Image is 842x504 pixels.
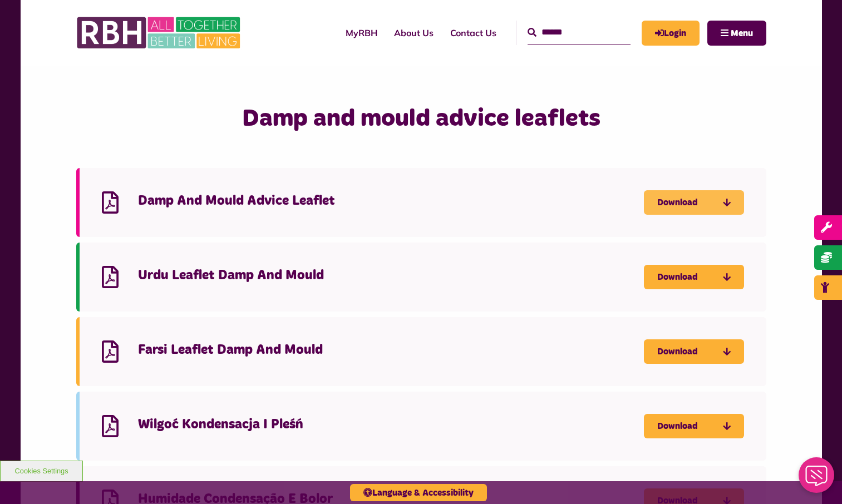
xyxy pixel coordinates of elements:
[442,18,505,48] a: Contact Us
[350,484,487,501] button: Language & Accessibility
[528,21,631,45] input: Search
[792,454,842,504] iframe: Netcall Web Assistant for live chat
[644,265,744,289] a: Download Urdu Leaflet Damp And Mould - open in a new tab
[337,18,386,48] a: MyRBH
[707,21,766,46] button: Navigation
[386,18,442,48] a: About Us
[138,416,644,433] h4: Wilgoć Kondensacja I Pleśń
[644,190,744,215] a: Download Damp And Mould Advice Leaflet - open in a new tab
[644,339,744,364] a: Download Farsi Leaflet Damp And Mould - open in a new tab
[731,29,753,38] span: Menu
[644,414,744,438] a: Download Wilgoć Kondensacja I Pleśń - open in a new tab
[191,103,651,135] h3: Damp and mould advice leaflets
[138,267,644,284] h4: Urdu Leaflet Damp And Mould
[642,21,700,46] a: MyRBH
[138,342,644,359] h4: Farsi Leaflet Damp And Mould
[138,192,644,210] h4: Damp And Mould Advice Leaflet
[76,11,243,55] img: RBH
